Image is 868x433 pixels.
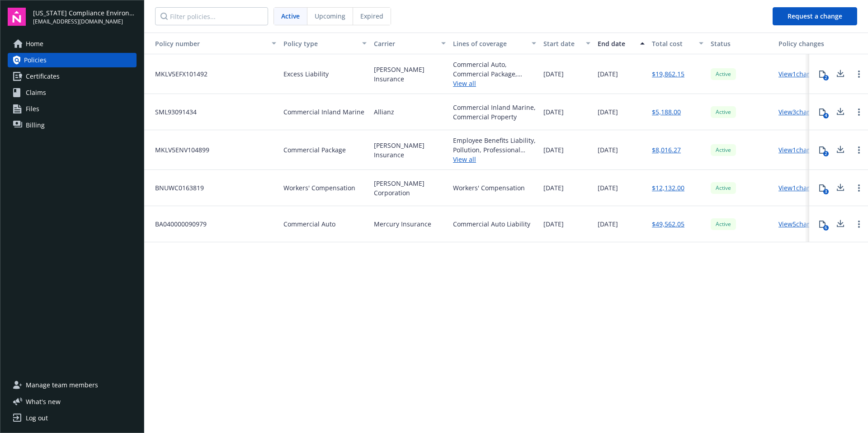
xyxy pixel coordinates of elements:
a: Open options [854,69,864,80]
span: Certificates [26,69,60,84]
div: Status [711,39,771,48]
span: Billing [26,118,45,132]
span: Files [26,102,39,116]
div: Toggle SortBy [148,39,266,48]
a: View 5 changes [778,220,821,228]
div: Commercial Inland Marine, Commercial Property [453,103,536,122]
div: Lines of coverage [453,39,526,48]
a: $19,862.15 [652,69,684,79]
div: Log out [26,411,48,425]
span: Active [714,220,732,228]
a: View all [453,79,536,88]
a: Claims [8,85,137,100]
a: Billing [8,118,137,132]
span: Active [714,184,732,192]
span: Policies [24,53,47,67]
a: $5,188.00 [652,107,681,117]
button: What's new [8,397,75,406]
button: 3 [813,179,831,197]
span: Active [281,11,300,21]
span: [EMAIL_ADDRESS][DOMAIN_NAME] [33,18,137,26]
div: Policy changes [778,39,828,48]
span: [DATE] [543,69,564,79]
button: Total cost [648,33,707,54]
span: [PERSON_NAME] Corporation [374,179,446,198]
button: [US_STATE] Compliance Environmental, LLC[EMAIL_ADDRESS][DOMAIN_NAME] [33,8,137,26]
a: View 3 changes [778,108,821,116]
span: [DATE] [543,145,564,155]
button: Policy type [280,33,370,54]
a: View 1 changes [778,70,821,78]
button: Lines of coverage [449,33,540,54]
button: Request a change [773,7,857,25]
button: End date [594,33,648,54]
div: 2 [823,151,829,156]
a: $8,016.27 [652,145,681,155]
a: $49,562.05 [652,219,684,229]
button: 4 [813,103,831,121]
a: View 1 changes [778,184,821,192]
span: SML93091434 [148,107,197,117]
span: MKLV5EFX101492 [148,69,208,79]
div: Commercial Auto Liability [453,219,530,229]
span: [DATE] [598,69,618,79]
span: [DATE] [598,145,618,155]
div: Commercial Auto, Commercial Package, Commercial Package, Commercial Inland Marine, Workers' Compe... [453,60,536,79]
span: What ' s new [26,397,61,406]
a: View all [453,155,536,164]
button: 6 [813,215,831,233]
button: Start date [540,33,594,54]
img: navigator-logo.svg [8,8,26,26]
div: 3 [823,189,829,194]
span: Commercial Package [283,145,346,155]
a: Files [8,102,137,116]
a: $12,132.00 [652,183,684,193]
a: Open options [854,219,864,230]
div: Policy number [148,39,266,48]
span: [PERSON_NAME] Insurance [374,65,446,84]
span: [DATE] [598,183,618,193]
button: Status [707,33,775,54]
span: [DATE] [598,219,618,229]
span: Allianz [374,107,394,117]
a: Manage team members [8,378,137,392]
span: Active [714,70,732,78]
a: Open options [854,183,864,193]
span: Mercury Insurance [374,219,431,229]
span: Upcoming [315,11,345,21]
span: BA040000090979 [148,219,207,229]
input: Filter policies... [155,7,268,25]
button: 2 [813,141,831,159]
span: Active [714,146,732,154]
span: [US_STATE] Compliance Environmental, LLC [33,8,137,18]
span: [PERSON_NAME] Insurance [374,141,446,160]
a: Home [8,37,137,51]
span: Active [714,108,732,116]
span: Commercial Auto [283,219,335,229]
span: Home [26,37,43,51]
span: Manage team members [26,378,98,392]
a: Policies [8,53,137,67]
a: Open options [854,145,864,155]
span: Excess Liability [283,69,329,79]
a: View 1 changes [778,146,821,154]
div: 6 [823,225,829,231]
div: Workers' Compensation [453,183,525,193]
span: Workers' Compensation [283,183,355,193]
button: Carrier [370,33,449,54]
div: Employee Benefits Liability, Pollution, Professional Liability, General Liability [453,136,536,155]
button: 2 [813,65,831,83]
span: [DATE] [543,183,564,193]
div: Carrier [374,39,436,48]
div: 2 [823,75,829,80]
div: Start date [543,39,580,48]
div: 4 [823,113,829,118]
div: End date [598,39,635,48]
a: Certificates [8,69,137,84]
button: Policy changes [775,33,831,54]
a: Open options [854,107,864,118]
span: Expired [360,11,383,21]
span: MKLV5ENV104899 [148,145,209,155]
span: Commercial Inland Marine [283,107,364,117]
span: Claims [26,85,46,100]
